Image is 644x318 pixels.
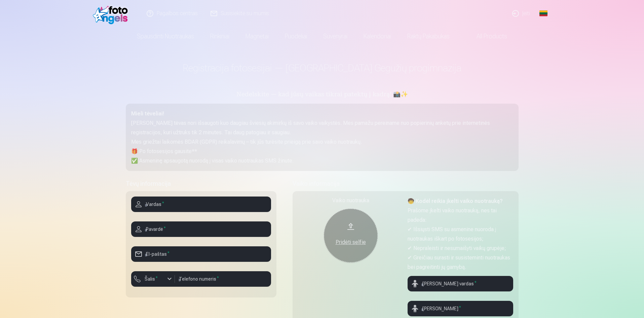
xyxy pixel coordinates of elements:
[324,209,378,262] button: Pridėti selfie
[408,244,513,253] p: ✔ Nepraleisti ir nesumaišyti vaikų grupėje;
[142,276,160,282] label: Šalis
[458,27,515,46] a: All products
[126,62,519,74] h1: Registracija fotosesijai — [GEOGRAPHIC_DATA] Gegužių progimnazija
[315,27,355,46] a: Suvenyrai
[93,3,131,24] img: /fa2
[293,179,519,188] h5: Vaiko informacija
[298,197,404,205] div: Vaiko nuotrauka
[131,147,513,156] p: 🎁 Po fotosesijos gausite**
[131,156,513,166] p: ✅ Asmeninę apsaugotą nuorodą į visas vaiko nuotraukas SMS žinute.
[408,253,513,272] p: ✔ Greičiau surasti ir susisteminti nuotraukas bei pagreitinti jų gamybą.
[131,110,164,117] strong: Mieli tėveliai!
[331,238,371,246] div: Pridėti selfie
[399,27,458,46] a: Raktų pakabukas
[129,27,202,46] a: Spausdinti nuotraukas
[408,206,513,225] p: Prašome įkelti vaiko nuotrauką, nes tai padeda:
[277,27,315,46] a: Puodeliai
[355,27,399,46] a: Kalendoriai
[131,118,513,137] p: [PERSON_NAME] tėvas nori išsaugoti kuo daugiau šviesių akimirkų iš savo vaiko vaikystės. Mes pama...
[126,179,276,188] h5: Tėvų informacija
[202,27,237,46] a: Rinkiniai
[237,27,277,46] a: Magnetai
[408,198,503,204] strong: 🧒 Kodėl reikia įkelti vaiko nuotrauką?
[408,225,513,244] p: ✔ Išsiųsti SMS su asmenine nuoroda į nuotraukas iškart po fotosesijos;
[131,271,175,287] button: Šalis*
[131,137,513,147] p: Mes griežtai laikomės BDAR (GDPR) reikalavimų – tik jūs turėsite prieigą prie savo vaiko nuotraukų.
[126,90,519,100] h5: Nedelskite — kad jūsų vaikas tikrai patektų į kadrą! 📸✨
